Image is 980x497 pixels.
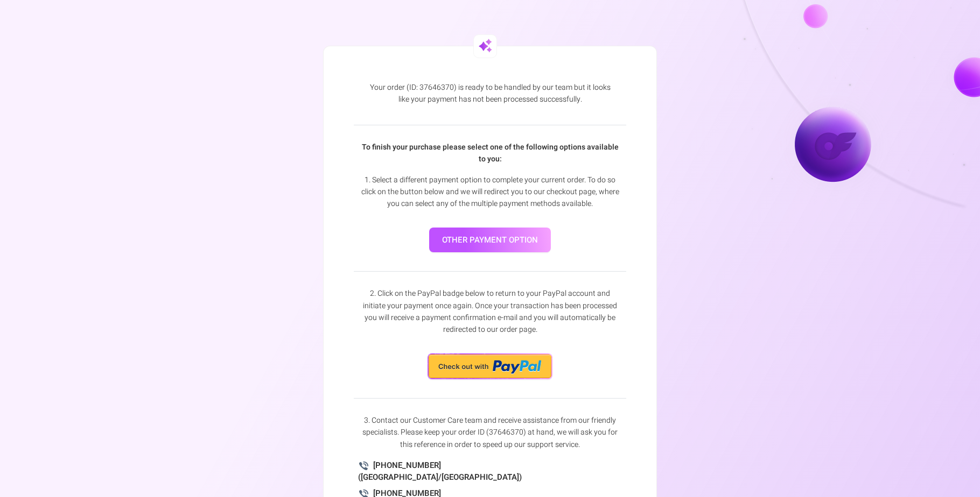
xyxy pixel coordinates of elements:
p: 3. Contact our Customer Care team and receive assistance from our friendly specialists. Please ke... [358,399,622,451]
a: other payment option [429,228,551,253]
p: Your order (ID: 37646370) is ready to be handled by our team but it looks like your payment has n... [369,76,611,106]
a: [PHONE_NUMBER] ([GEOGRAPHIC_DATA]/[GEOGRAPHIC_DATA]) [358,459,522,484]
img: paypal-button.png [428,353,552,379]
img: phone-icon.png [358,461,369,471]
p: 1. Select a different payment option to complete your current order. To do so click on the button... [358,174,622,210]
p: 2. Click on the PayPal badge below to return to your PayPal account and initiate your payment onc... [358,272,622,336]
p: To finish your purchase please select one of the following options available to you: [358,125,622,166]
